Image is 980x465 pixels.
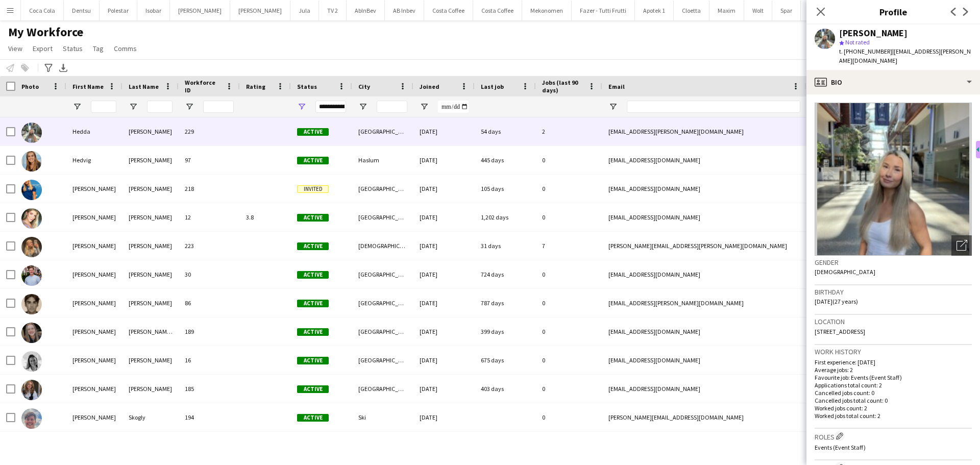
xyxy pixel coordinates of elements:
div: 724 days [475,260,536,288]
button: Polestar [100,1,137,20]
div: 16 [179,346,240,374]
button: TV 2 [319,1,347,20]
span: [STREET_ADDRESS] [815,328,865,335]
span: Rating [246,83,265,90]
button: AB Inbev [385,1,424,20]
span: My Workforce [8,25,83,40]
div: [DATE] [413,146,475,174]
div: [PERSON_NAME] [66,375,122,403]
div: 0 [536,260,602,288]
span: [DATE] (27 years) [815,298,858,305]
div: Hedda [66,117,122,145]
div: [PERSON_NAME][EMAIL_ADDRESS][DOMAIN_NAME] [602,403,806,431]
p: Favourite job: Events (Event Staff) [815,374,972,381]
div: 115 [179,432,240,460]
span: Jobs (last 90 days) [542,79,584,94]
div: 0 [536,346,602,374]
div: 3.8 [240,203,291,231]
div: 229 [179,117,240,145]
div: Hedvig [66,146,122,174]
div: [GEOGRAPHIC_DATA] [352,375,413,403]
h3: Roles [815,431,972,442]
div: [EMAIL_ADDRESS][DOMAIN_NAME] [602,203,806,231]
div: Skogly [122,403,179,431]
span: t. [PHONE_NUMBER] [839,47,892,55]
div: 445 days [475,146,536,174]
div: [GEOGRAPHIC_DATA] [352,317,413,346]
div: [EMAIL_ADDRESS][DOMAIN_NAME] [602,260,806,288]
a: View [4,42,27,55]
span: Invited [297,185,329,193]
div: 0 [536,146,602,174]
div: [PERSON_NAME] [66,403,122,431]
img: Crew avatar or photo [815,103,972,256]
input: City Filter Input [377,101,407,113]
div: [EMAIL_ADDRESS][DOMAIN_NAME] [602,146,806,174]
h3: Birthday [815,287,972,297]
img: Henrikke Zachariassen [21,351,42,372]
img: Hege Nyquist [21,180,42,200]
div: Bio [806,70,980,94]
div: [PERSON_NAME] [122,203,179,231]
button: Open Filter Menu [72,102,82,111]
div: [PERSON_NAME] [66,317,122,346]
input: Workforce ID Filter Input [203,101,234,113]
div: [PERSON_NAME] [66,260,122,288]
div: [EMAIL_ADDRESS][DOMAIN_NAME] [602,317,806,346]
div: 0 [536,432,602,460]
button: Maxim [709,1,744,20]
div: 0 [536,403,602,431]
div: [DATE] [413,403,475,431]
div: [GEOGRAPHIC_DATA] [352,175,413,203]
button: [PERSON_NAME] [170,1,230,20]
div: [PERSON_NAME] [66,346,122,374]
img: Henrik Kjerstad [21,294,42,314]
div: [GEOGRAPHIC_DATA] [352,117,413,145]
p: Applications total count: 2 [815,381,972,389]
div: [PERSON_NAME] [66,232,122,260]
span: Comms [114,44,137,53]
div: [EMAIL_ADDRESS][DOMAIN_NAME] [602,375,806,403]
input: Joined Filter Input [438,101,469,113]
button: Open Filter Menu [358,102,367,111]
div: [EMAIL_ADDRESS][DOMAIN_NAME] [602,432,806,460]
p: Worked jobs count: 2 [815,404,972,412]
h3: Work history [815,347,972,356]
img: Haakon Skogly [21,408,42,429]
p: Average jobs: 2 [815,366,972,374]
img: Henrik Günther [21,265,42,286]
div: [DATE] [413,432,475,460]
div: [DATE] [413,346,475,374]
span: Events (Event Staff) [815,444,866,451]
div: [PERSON_NAME] [66,432,122,460]
div: 675 days [475,346,536,374]
img: Henrikke Thrane-Steen Røkke [21,323,42,343]
img: Hilda Mostue-Thomas [21,380,42,400]
button: Cloetta [674,1,709,20]
div: 0 [536,289,602,317]
span: City [358,83,370,90]
a: Comms [110,42,141,55]
span: Workforce ID [185,79,222,94]
div: [DATE] [413,289,475,317]
div: 54 days [475,117,536,145]
div: [PERSON_NAME] [66,175,122,203]
div: 403 days [475,375,536,403]
div: [PERSON_NAME] [66,203,122,231]
div: [DATE] [413,232,475,260]
div: 31 days [475,232,536,260]
div: [DATE] [413,203,475,231]
span: [DEMOGRAPHIC_DATA] [815,268,875,276]
span: Active [297,414,329,422]
div: 97 [179,146,240,174]
button: Coca Cola [21,1,64,20]
div: [PERSON_NAME] [66,289,122,317]
span: Active [297,157,329,164]
div: [PERSON_NAME] [122,375,179,403]
div: 189 [179,317,240,346]
div: 0 [536,175,602,203]
span: Status [63,44,83,53]
button: Open Filter Menu [608,102,618,111]
div: 223 [179,232,240,260]
button: Costa Coffee [473,1,522,20]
